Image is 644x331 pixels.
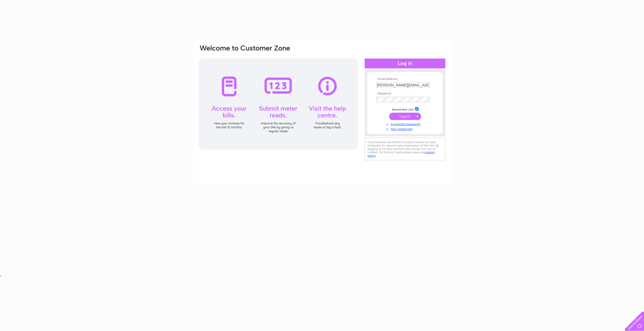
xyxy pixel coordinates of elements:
[389,113,421,120] input: Submit
[376,121,435,126] a: Forgotten password?
[376,126,435,131] a: Not registered?
[368,150,435,157] a: cookies policy
[375,92,435,96] th: Password:
[375,106,435,112] td: Remember me?
[375,77,435,81] th: Email Address:
[365,138,445,160] div: Clear Business would like to place cookies on your computer to improve your experience of the sit...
